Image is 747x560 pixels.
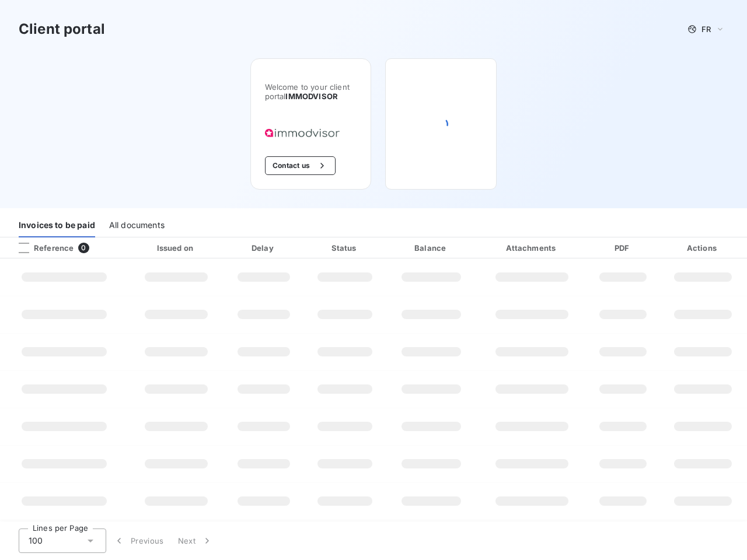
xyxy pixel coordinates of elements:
[265,129,340,138] img: Company logo
[78,243,89,253] span: 0
[19,213,95,237] div: Invoices to be paid
[171,528,220,553] button: Next
[226,242,301,254] div: Delay
[106,528,171,553] button: Previous
[285,92,338,101] span: IMMODVISOR
[479,242,585,254] div: Attachments
[589,242,656,254] div: PDF
[9,243,74,253] div: Reference
[389,242,474,254] div: Balance
[265,156,336,175] button: Contact us
[701,24,711,34] span: FR
[109,213,165,237] div: All documents
[265,82,357,101] span: Welcome to your client portal
[661,242,745,254] div: Actions
[131,242,222,254] div: Issued on
[306,242,384,254] div: Status
[19,19,105,40] h3: Client portal
[29,535,43,547] span: 100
